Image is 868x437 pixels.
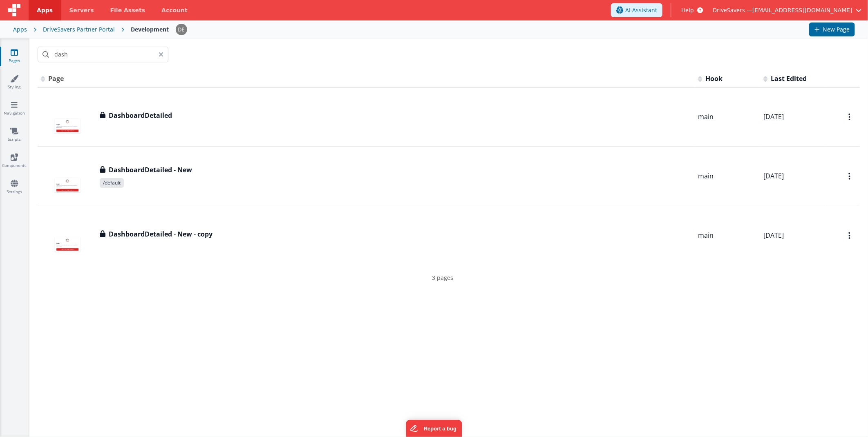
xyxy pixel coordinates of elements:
button: Options [843,227,857,244]
div: main [698,171,757,181]
p: 3 pages [38,273,848,282]
span: DriveSavers — [713,6,752,14]
span: Servers [69,6,94,14]
button: Options [843,168,857,185]
span: [DATE] [763,112,784,121]
img: c1374c675423fc74691aaade354d0b4b [176,24,187,35]
div: DriveSavers Partner Portal [43,25,115,34]
span: [EMAIL_ADDRESS][DOMAIN_NAME] [752,6,852,14]
h3: DashboardDetailed - New [109,165,192,175]
span: [DATE] [763,171,784,180]
div: Development [131,25,169,34]
div: main [698,231,757,240]
h3: DashboardDetailed [109,110,172,120]
span: File Assets [110,6,145,14]
span: /default [100,178,124,188]
iframe: Marker.io feedback button [406,420,462,437]
span: Apps [37,6,53,14]
span: AI Assistant [625,6,657,14]
button: DriveSavers — [EMAIL_ADDRESS][DOMAIN_NAME] [713,6,861,14]
button: New Page [809,23,855,36]
input: Search pages, id's ... [38,47,168,62]
span: Last Edited [771,74,807,83]
button: AI Assistant [611,3,662,17]
h3: DashboardDetailed - New - copy [109,229,213,239]
button: Options [843,108,857,125]
span: Help [681,6,694,14]
div: Apps [13,25,27,34]
span: Hook [705,74,723,83]
div: main [698,112,757,122]
span: [DATE] [763,231,784,240]
span: Page [48,74,64,83]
